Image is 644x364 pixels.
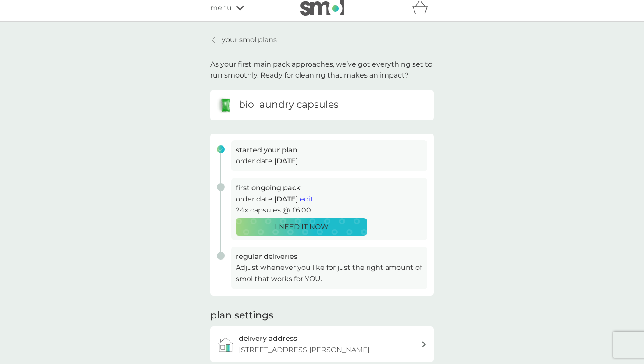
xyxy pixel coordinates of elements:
span: menu [210,2,232,14]
p: I NEED IT NOW [275,221,329,233]
span: [DATE] [274,195,298,203]
a: delivery address[STREET_ADDRESS][PERSON_NAME] [210,326,434,362]
h6: bio laundry capsules [239,98,339,112]
button: I NEED IT NOW [236,218,367,236]
h3: delivery address [239,333,297,344]
h3: started your plan [236,145,423,156]
h3: regular deliveries [236,251,423,262]
p: [STREET_ADDRESS][PERSON_NAME] [239,344,370,356]
p: order date [236,155,423,167]
span: [DATE] [274,157,298,165]
img: bio laundry capsules [217,96,234,114]
p: order date [236,194,423,205]
h3: first ongoing pack [236,182,423,194]
p: As your first main pack approaches, we’ve got everything set to run smoothly. Ready for cleaning ... [210,59,434,81]
a: your smol plans [210,34,277,46]
h2: plan settings [210,309,273,322]
p: Adjust whenever you like for just the right amount of smol that works for YOU. [236,262,423,284]
p: 24x capsules @ £6.00 [236,205,423,216]
span: edit [300,195,313,203]
p: your smol plans [222,34,277,46]
button: edit [300,194,313,205]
